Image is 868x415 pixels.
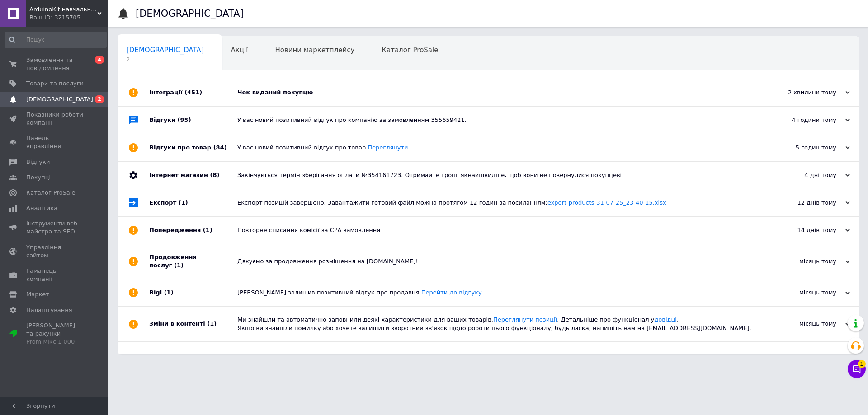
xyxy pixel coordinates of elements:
[759,226,850,234] div: 14 днів тому
[164,289,174,296] span: (1)
[858,360,866,368] span: 1
[29,5,97,14] span: ArduinoKit навчальні набори робототехніки
[237,257,759,266] div: Дякуємо за продовження розміщення на [DOMAIN_NAME]!
[237,89,759,97] div: Чек виданий покупцю
[149,79,237,106] div: Інтеграції
[421,289,482,296] a: Перейти до відгуку
[149,162,237,189] div: Інтернет магазин
[759,89,850,97] div: 2 хвилини тому
[5,32,107,48] input: Пошук
[275,46,354,54] span: Новини маркетплейсу
[237,116,759,124] div: У вас новий позитивний відгук про компанію за замовленням 355659421.
[237,199,759,207] div: Експорт позицій завершено. Завантажити готовий файл можна протягом 12 годин за посиланням:
[149,217,237,244] div: Попередження
[759,320,850,328] div: місяць тому
[26,158,50,166] span: Відгуки
[26,111,84,127] span: Показники роботи компанії
[368,144,408,151] a: Переглянути
[203,227,212,233] span: (1)
[213,144,227,151] span: (84)
[136,8,244,19] h1: [DEMOGRAPHIC_DATA]
[26,322,84,346] span: [PERSON_NAME] та рахунки
[237,316,759,332] div: Ми знайшли та автоматично заповнили деякі характеристики для ваших товарів. . Детальніше про функ...
[26,290,49,298] span: Маркет
[26,219,84,236] span: Інструменти веб-майстра та SEO
[237,171,759,179] div: Закінчується термін зберігання оплати №354161723. Отримайте гроші якнайшвидше, щоб вони не поверн...
[178,117,191,123] span: (95)
[237,226,759,234] div: Повторне списання комісії за СРА замовлення
[759,116,850,124] div: 4 години тому
[759,199,850,207] div: 12 днів тому
[184,89,202,96] span: (451)
[547,199,666,206] a: export-products-31-07-25_23-40-15.xlsx
[759,257,850,266] div: місяць тому
[26,189,75,197] span: Каталог ProSale
[149,307,237,341] div: Зміни в контенті
[26,204,57,212] span: Аналітика
[95,95,104,103] span: 2
[231,46,248,54] span: Акції
[759,144,850,152] div: 5 годин тому
[26,243,84,260] span: Управління сайтом
[29,14,108,22] div: Ваш ID: 3215705
[127,56,204,63] span: 2
[207,320,217,327] span: (1)
[493,316,557,323] a: Переглянути позиції
[26,338,84,346] div: Prom мікс 1 000
[127,46,204,54] span: [DEMOGRAPHIC_DATA]
[237,144,759,152] div: У вас новий позитивний відгук про товар.
[26,267,84,283] span: Гаманець компанії
[759,289,850,297] div: місяць тому
[26,173,51,182] span: Покупці
[382,46,438,54] span: Каталог ProSale
[237,289,759,297] div: [PERSON_NAME] залишив позитивний відгук про продавця. .
[149,279,237,306] div: Bigl
[654,316,677,323] a: довідці
[26,95,93,103] span: [DEMOGRAPHIC_DATA]
[149,189,237,216] div: Експорт
[848,360,866,378] button: Чат з покупцем1
[149,107,237,134] div: Відгуки
[759,171,850,179] div: 4 дні тому
[26,306,72,314] span: Налаштування
[210,172,219,178] span: (8)
[26,134,84,150] span: Панель управління
[149,244,237,279] div: Продовження послуг
[149,134,237,161] div: Відгуки про товар
[26,79,84,88] span: Товари та послуги
[95,56,104,64] span: 4
[174,262,184,269] span: (1)
[26,56,84,72] span: Замовлення та повідомлення
[179,199,188,206] span: (1)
